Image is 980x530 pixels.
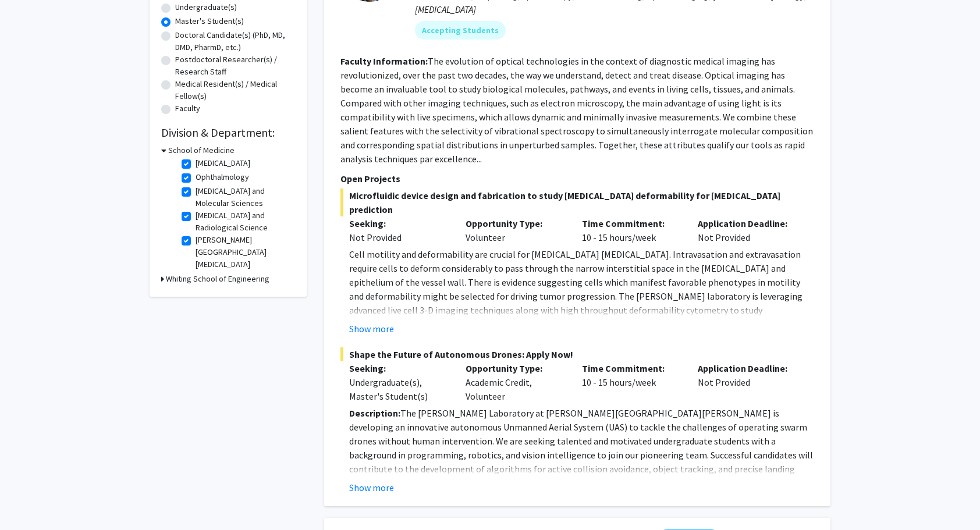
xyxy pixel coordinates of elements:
[196,157,250,169] label: [MEDICAL_DATA]
[457,361,573,403] div: Academic Credit, Volunteer
[340,55,428,67] b: Faculty Information:
[175,15,244,27] label: Master's Student(s)
[349,481,394,495] button: Show more
[349,406,814,490] p: The [PERSON_NAME] Laboratory at [PERSON_NAME][GEOGRAPHIC_DATA][PERSON_NAME] is developing an inno...
[9,478,49,521] iframe: Chat
[340,55,813,165] fg-read-more: The evolution of optical technologies in the context of diagnostic medical imaging has revolution...
[349,247,814,331] p: Cell motility and deformability are crucial for [MEDICAL_DATA] [MEDICAL_DATA]. Intravasation and ...
[466,361,564,375] p: Opportunity Type:
[196,234,292,271] label: [PERSON_NAME][GEOGRAPHIC_DATA][MEDICAL_DATA]
[166,273,269,285] h3: Whiting School of Engineering
[349,216,448,230] p: Seeking:
[573,216,690,244] div: 10 - 15 hours/week
[698,361,797,375] p: Application Deadline:
[175,54,295,78] label: Postdoctoral Researcher(s) / Research Staff
[175,102,200,115] label: Faculty
[175,78,295,102] label: Medical Resident(s) / Medical Fellow(s)
[457,216,573,244] div: Volunteer
[161,126,295,140] h2: Division & Department:
[698,216,797,230] p: Application Deadline:
[196,185,292,209] label: [MEDICAL_DATA] and Molecular Sciences
[573,361,690,403] div: 10 - 15 hours/week
[175,29,295,54] label: Doctoral Candidate(s) (PhD, MD, DMD, PharmD, etc.)
[349,230,448,244] div: Not Provided
[196,171,249,183] label: Ophthalmology
[582,216,681,230] p: Time Commitment:
[689,216,805,244] div: Not Provided
[466,216,564,230] p: Opportunity Type:
[340,172,814,186] p: Open Projects
[349,375,448,403] div: Undergraduate(s), Master's Student(s)
[582,361,681,375] p: Time Commitment:
[349,322,394,336] button: Show more
[175,1,237,13] label: Undergraduate(s)
[415,21,506,40] mat-chip: Accepting Students
[168,144,235,156] h3: School of Medicine
[689,361,805,403] div: Not Provided
[340,188,814,216] span: Microfluidic device design and fabrication to study [MEDICAL_DATA] deformability for [MEDICAL_DAT...
[196,209,292,234] label: [MEDICAL_DATA] and Radiological Science
[349,407,400,419] strong: Description:
[340,347,814,361] span: Shape the Future of Autonomous Drones: Apply Now!
[349,361,448,375] p: Seeking:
